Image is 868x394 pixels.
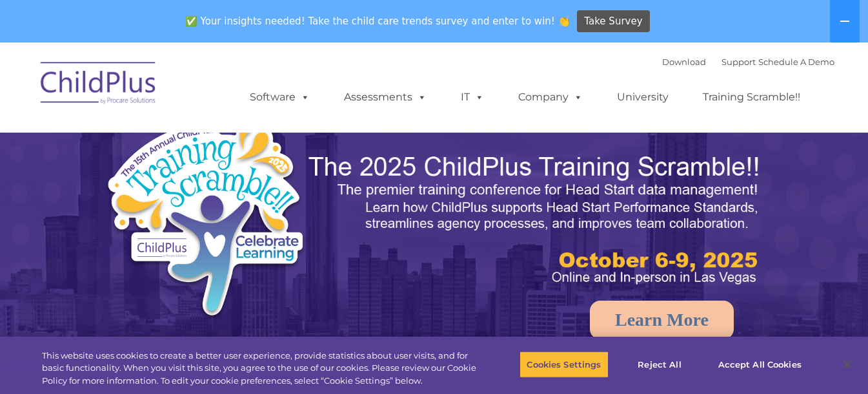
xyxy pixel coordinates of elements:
button: Close [833,350,862,379]
span: Take Survey [584,10,642,33]
span: Last name [179,85,219,95]
button: Cookies Settings [520,351,608,378]
span: Phone number [179,138,234,147]
a: Download [662,57,706,67]
a: University [604,84,681,110]
button: Reject All [620,351,700,378]
div: This website uses cookies to create a better user experience, provide statistics about user visit... [42,350,478,388]
a: Software [237,84,323,110]
a: Take Survey [577,10,650,33]
span: ✅ Your insights needed! Take the child care trends survey and enter to win! 👏 [180,8,575,33]
font: | [662,57,834,67]
img: ChildPlus by Procare Solutions [34,53,163,117]
a: Schedule A Demo [758,57,834,67]
a: Assessments [331,84,439,110]
a: IT [448,84,497,110]
button: Accept All Cookies [711,351,809,378]
a: Learn More [590,301,734,339]
a: Training Scramble!! [690,84,813,110]
a: Company [505,84,596,110]
a: Support [722,57,756,67]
